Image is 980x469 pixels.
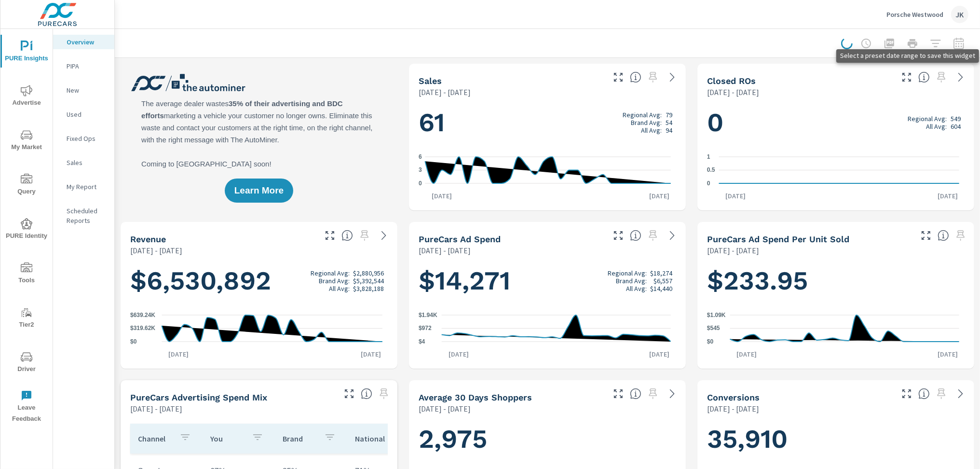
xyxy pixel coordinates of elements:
[130,403,182,414] p: [DATE] - [DATE]
[926,123,947,130] p: All Avg:
[666,126,672,134] p: 94
[210,434,244,443] p: You
[650,285,672,292] p: $14,440
[162,349,195,359] p: [DATE]
[376,228,392,243] a: See more details in report
[707,167,715,174] text: 0.5
[354,349,388,359] p: [DATE]
[665,69,680,85] a: See more details in report
[442,349,476,359] p: [DATE]
[611,69,626,85] button: Make Fullscreen
[3,41,50,64] span: PURE Insights
[419,86,471,98] p: [DATE] - [DATE]
[67,110,107,119] p: Used
[234,186,284,195] span: Learn More
[645,69,661,85] span: Select a preset date range to save this widget
[353,269,384,277] p: $2,880,956
[630,71,641,83] span: Number of vehicles sold by the dealership over the selected date range. [Source: This data is sou...
[353,285,384,292] p: $3,828,188
[665,228,680,243] a: See more details in report
[707,86,759,98] p: [DATE] - [DATE]
[419,180,422,187] text: 0
[3,129,50,153] span: My Market
[130,234,166,244] h5: Revenue
[707,325,720,332] text: $545
[707,106,965,139] h1: 0
[53,83,114,97] div: New
[419,403,471,414] p: [DATE] - [DATE]
[918,71,930,83] span: Number of Repair Orders Closed by the selected dealership group over the selected time range. [So...
[53,204,114,228] div: Scheduled Reports
[419,423,676,455] h1: 2,975
[953,69,968,85] a: See more details in report
[419,392,532,402] h5: Average 30 Days Shoppers
[953,228,968,243] span: Select a preset date range to save this widget
[931,349,965,359] p: [DATE]
[641,126,662,134] p: All Avg:
[419,167,422,174] text: 3
[53,59,114,73] div: PIPA
[707,392,760,402] h5: Conversions
[645,228,661,243] span: Select a preset date range to save this widget
[130,312,155,318] text: $639.24K
[67,37,107,47] p: Overview
[645,386,661,401] span: Select a preset date range to save this widget
[938,230,949,241] span: Average cost of advertising per each vehicle sold at the dealer over the selected date range. The...
[353,277,384,285] p: $5,392,544
[355,434,389,443] p: National
[3,262,50,286] span: Tools
[419,245,471,256] p: [DATE] - [DATE]
[908,115,947,123] p: Regional Avg:
[707,312,726,318] text: $1.09K
[630,388,641,400] span: A rolling 30 day total of daily Shoppers on the dealership website, averaged over the selected da...
[951,6,968,23] div: JK
[341,386,357,401] button: Make Fullscreen
[707,403,759,414] p: [DATE] - [DATE]
[361,388,372,400] span: This table looks at how you compare to the amount of budget you spend per channel as opposed to y...
[376,386,392,401] span: Select a preset date range to save this widget
[642,191,676,201] p: [DATE]
[626,285,647,292] p: All Avg:
[653,277,672,285] p: $6,557
[130,325,155,332] text: $319.62K
[611,386,626,401] button: Make Fullscreen
[623,111,662,119] p: Regional Avg:
[666,119,672,126] p: 54
[425,191,459,201] p: [DATE]
[951,115,961,123] p: 549
[419,106,676,139] h1: 61
[419,312,437,318] text: $1.94K
[67,134,107,143] p: Fixed Ops
[67,182,107,192] p: My Report
[341,230,353,241] span: Total sales revenue over the selected date range. [Source: This data is sourced from the dealer’s...
[616,277,647,285] p: Brand Avg:
[419,264,676,297] h1: $14,271
[53,131,114,146] div: Fixed Ops
[707,234,849,244] h5: PureCars Ad Spend Per Unit Sold
[130,338,137,345] text: $0
[886,10,943,19] p: Porsche Westwood
[53,179,114,194] div: My Report
[707,338,714,345] text: $0
[899,386,914,401] button: Make Fullscreen
[3,85,50,109] span: Advertise
[707,153,710,160] text: 1
[53,35,114,49] div: Overview
[630,230,641,241] span: Total cost of media for all PureCars channels for the selected dealership group over the selected...
[67,158,107,167] p: Sales
[730,349,764,359] p: [DATE]
[665,386,680,401] a: See more details in report
[707,245,759,256] p: [DATE] - [DATE]
[3,390,50,425] span: Leave Feedback
[53,155,114,170] div: Sales
[329,285,350,292] p: All Avg:
[642,349,676,359] p: [DATE]
[931,191,965,201] p: [DATE]
[53,107,114,122] div: Used
[138,434,172,443] p: Channel
[934,386,949,401] span: Select a preset date range to save this widget
[3,218,50,242] span: PURE Identity
[631,119,662,126] p: Brand Avg:
[707,76,756,86] h5: Closed ROs
[707,423,965,455] h1: 35,910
